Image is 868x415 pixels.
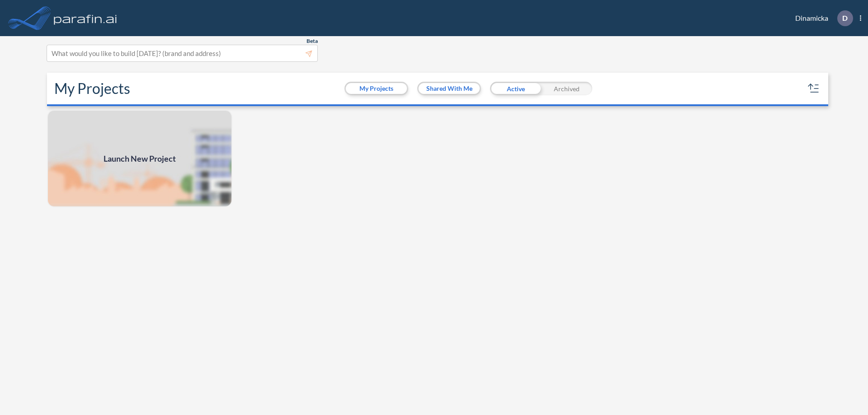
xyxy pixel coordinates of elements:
[807,81,821,96] button: sort
[307,37,318,45] span: Beta
[54,80,130,97] h2: My Projects
[490,82,541,95] div: Active
[541,82,592,95] div: Archived
[842,14,848,22] p: D
[104,153,176,165] span: Launch New Project
[782,10,861,26] div: Dinamicka
[47,110,232,207] a: Launch New Project
[346,83,407,94] button: My Projects
[47,110,232,207] img: add
[52,9,119,27] img: logo
[419,83,480,94] button: Shared With Me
